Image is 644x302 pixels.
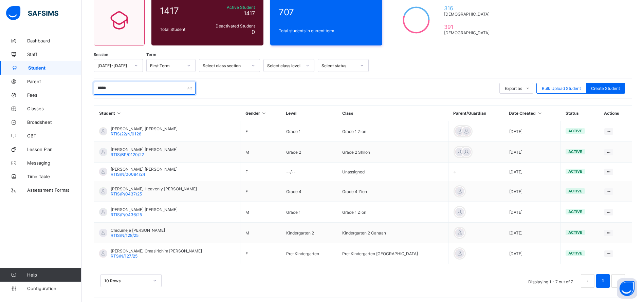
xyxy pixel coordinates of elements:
[160,5,203,16] span: 1417
[611,274,625,288] button: next page
[337,243,448,264] td: Pre-Kindergarten [GEOGRAPHIC_DATA]
[27,133,81,138] span: CBT
[568,149,582,154] span: active
[600,277,606,285] a: 1
[240,121,281,142] td: F
[240,142,281,163] td: M
[111,212,142,217] span: RTIS/P/0436/25
[111,167,178,172] span: [PERSON_NAME] [PERSON_NAME]
[591,86,620,91] span: Create Student
[97,63,130,68] div: [DATE]-[DATE]
[150,63,183,68] div: First Term
[281,121,337,142] td: Grade 1
[504,181,560,202] td: [DATE]
[581,274,594,288] button: prev page
[337,142,448,163] td: Grade 2 Shiloh
[568,230,582,235] span: active
[281,106,337,121] th: Level
[261,111,267,116] i: Sort in Ascending Order
[321,63,356,68] div: Select status
[504,163,560,181] td: [DATE]
[505,86,522,91] span: Export as
[27,38,81,43] span: Dashboard
[504,121,560,142] td: [DATE]
[27,79,81,84] span: Parent
[207,5,255,10] span: Active Student
[244,10,255,17] span: 1417
[617,278,637,299] button: Open asap
[279,7,374,17] span: 707
[337,202,448,223] td: Grade 1 Zion
[203,63,247,68] div: Select class section
[146,52,156,57] span: Term
[337,106,448,121] th: Class
[568,209,582,214] span: active
[337,181,448,202] td: Grade 4 Zion
[27,286,81,291] span: Configuration
[27,272,81,278] span: Help
[337,163,448,181] td: Unassigned
[111,147,178,152] span: [PERSON_NAME] [PERSON_NAME]
[504,106,560,121] th: Date Created
[444,5,493,12] span: 316
[27,147,81,152] span: Lesson Plan
[337,223,448,243] td: Kindergarten 2 Canaan
[281,181,337,202] td: Grade 4
[104,278,149,283] div: 10 Rows
[504,243,560,264] td: [DATE]
[111,207,178,212] span: [PERSON_NAME] [PERSON_NAME]
[27,160,81,166] span: Messaging
[116,111,122,116] i: Sort in Ascending Order
[537,111,542,116] i: Sort in Ascending Order
[568,169,582,174] span: active
[27,174,81,179] span: Time Table
[240,223,281,243] td: M
[281,223,337,243] td: Kindergarten 2
[596,274,610,288] li: 1
[281,202,337,223] td: Grade 1
[568,251,582,256] span: active
[94,106,240,121] th: Student
[158,25,205,34] div: Total Student
[444,12,493,17] span: [DEMOGRAPHIC_DATA]
[111,248,202,253] span: [PERSON_NAME] Omasirichim [PERSON_NAME]
[568,129,582,133] span: active
[240,106,281,121] th: Gender
[504,223,560,243] td: [DATE]
[240,181,281,202] td: F
[337,121,448,142] td: Grade 1 Zion
[281,243,337,264] td: Pre-Kindergarten
[111,253,137,259] span: RTS/N/127/25
[240,243,281,264] td: F
[111,191,142,196] span: RTIS/P/0437/25
[111,228,165,233] span: Chidumeje [PERSON_NAME]
[94,52,108,57] span: Session
[281,142,337,163] td: Grade 2
[27,187,81,193] span: Assessment Format
[281,163,337,181] td: --/--
[6,6,58,20] img: safsims
[252,29,255,35] span: 0
[111,152,144,157] span: RTIS/BP/0120/22
[267,63,302,68] div: Select class level
[504,142,560,163] td: [DATE]
[599,106,632,121] th: Actions
[504,202,560,223] td: [DATE]
[568,189,582,193] span: active
[523,274,578,288] li: Displaying 1 - 7 out of 7
[28,65,81,71] span: Student
[111,172,145,177] span: RTIS/N/00084/24
[207,23,255,29] span: Deactivated Student
[444,23,493,30] span: 391
[240,202,281,223] td: M
[27,106,81,111] span: Classes
[111,186,197,191] span: [PERSON_NAME] Heavenly [PERSON_NAME]
[27,119,81,125] span: Broadsheet
[560,106,599,121] th: Status
[448,106,504,121] th: Parent/Guardian
[240,163,281,181] td: F
[27,92,81,98] span: Fees
[611,274,625,288] li: 下一页
[444,30,493,35] span: [DEMOGRAPHIC_DATA]
[27,52,81,57] span: Staff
